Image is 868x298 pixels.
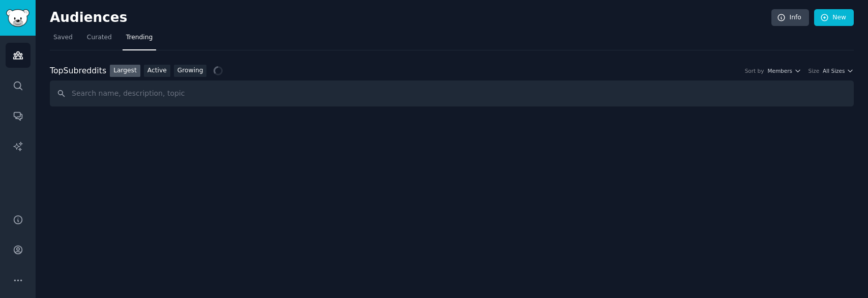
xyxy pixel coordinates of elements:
a: Active [144,65,170,77]
button: Members [767,67,801,74]
input: Search name, description, topic [50,80,854,106]
div: Sort by [745,67,764,74]
button: All Sizes [823,67,854,74]
a: New [814,9,854,26]
a: Curated [83,30,115,50]
div: Size [809,67,820,74]
span: Members [767,67,792,74]
h2: Audiences [50,10,771,26]
div: Top Subreddits [50,65,106,77]
span: Curated [87,33,112,42]
a: Saved [50,30,76,50]
span: All Sizes [823,67,845,74]
span: Saved [53,33,73,42]
a: Growing [174,65,207,77]
a: Largest [110,65,140,77]
a: Info [771,9,809,26]
a: Trending [123,30,156,50]
img: GummySearch logo [6,9,29,27]
span: Trending [126,33,153,42]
